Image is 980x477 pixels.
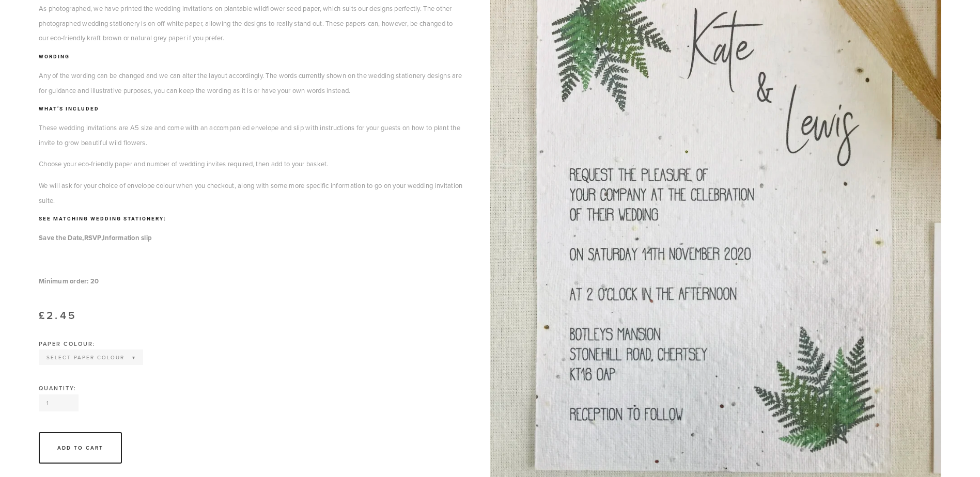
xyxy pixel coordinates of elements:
h3: What’s included [39,104,464,114]
strong: Save the Date [39,233,82,243]
p: We will ask for your choice of envelope colour when you checkout, along with some more specific i... [39,178,464,208]
select: Select Paper Colour [40,351,142,364]
p: These wedding invitations are A5 size and come with an accompanied envelope and slip with instruc... [39,120,464,150]
a: Save the Date [39,233,82,242]
div: Quantity: [39,386,464,391]
div: £2.45 [39,310,464,321]
p: As photographed, we have printed the wedding invitations on plantable wildflower seed paper, whic... [39,1,464,45]
a: RSVP [84,233,101,242]
input: Quantity [39,394,79,411]
strong: Information slip [103,233,152,243]
strong: RSVP [84,233,101,243]
p: Any of the wording can be changed and we can alter the layout accordingly. The words currently sh... [39,68,464,98]
h3: See matching wedding stationery: [39,214,464,224]
div: Add To Cart [39,432,122,464]
strong: Minimum order: 20 [39,276,99,286]
div: Add To Cart [57,444,103,452]
strong: , [101,233,103,243]
div: Paper Colour: [39,341,143,347]
p: Choose your eco-friendly paper and number of wedding invites required, then add to your basket. [39,156,464,171]
strong: , [82,233,84,243]
h3: Wording [39,52,464,61]
a: Information slip [103,233,152,242]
